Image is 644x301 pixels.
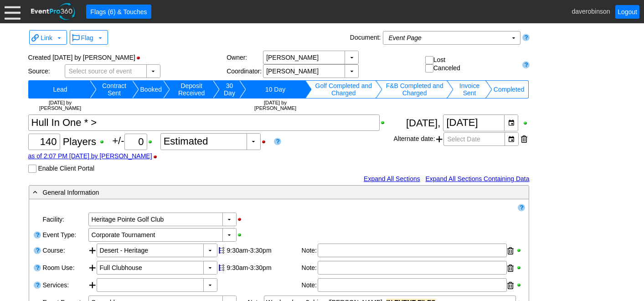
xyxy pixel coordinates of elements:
[41,34,52,42] span: Link
[72,32,104,42] span: Flag
[67,65,134,78] span: Select source of event
[63,136,96,147] span: Players
[364,175,420,182] a: Expand All Sections
[516,265,524,271] div: Show Room Use when printing; click to hide Room Use when printing.
[217,244,226,257] div: Show this item on timeline; click to toggle
[135,55,146,61] div: Hide Status Bar when printing; click to show Status Bar when printing.
[38,165,94,172] label: Enable Client Portal
[227,264,299,271] div: 9:30am-3:30pm
[42,260,88,277] div: Room Use:
[170,80,213,99] td: Change status to Deposit Received
[302,244,318,258] div: Note:
[5,4,21,20] div: Menu: Click or 'Crtl+M' to toggle menu open/close
[453,80,485,99] td: Change status to Invoice Sent
[380,119,390,126] div: Show Event Title when printing; click to hide Event Title when printing.
[393,131,529,147] div: Alternate date:
[42,227,88,243] div: Event Type:
[237,232,247,238] div: Show Event Type when printing; click to hide Event Type when printing.
[246,99,305,112] td: [DATE] by [PERSON_NAME]
[42,212,88,227] div: Facility:
[436,132,443,146] span: Add another alternate date
[312,80,376,99] td: Change status to Golf Completed and Charged
[147,139,158,145] div: Show Plus/Minus Count when printing; click to hide Plus/Minus Count when printing.
[425,56,518,73] div: Lost Canceled
[237,216,247,223] div: Hide Facility when printing; click to show Facility when printing.
[31,99,90,112] td: [DATE] by [PERSON_NAME]
[261,139,271,145] div: Hide Guest Count Status when printing; click to show Guest Count Status when printing.
[227,247,299,254] div: 9:30am-3:30pm
[302,278,318,293] div: Note:
[406,117,440,129] span: [DATE],
[42,277,88,295] div: Services:
[31,80,90,99] td: Change status to Lead
[226,261,301,275] div: Edit start & end times
[425,175,529,182] a: Expand All Sections Containing Data
[42,243,88,260] div: Course:
[521,132,527,146] div: Remove this date
[28,51,227,64] div: Created [DATE] by [PERSON_NAME]
[507,261,514,275] div: Remove room
[88,7,149,16] span: Flags (6) & Touches
[302,261,318,275] div: Note:
[226,244,301,257] div: Edit start & end times
[152,154,163,160] div: Hide Guest Count Stamp when printing; click to show Guest Count Stamp when printing.
[88,7,149,16] span: Flags (6) & Touches
[572,7,610,15] span: daverobinson
[81,34,93,42] span: Flag
[246,80,305,99] td: Change status to 10 Day
[615,5,639,19] a: Logout
[507,244,514,258] div: Remove course
[492,80,526,99] td: Change status to Completed
[220,80,239,99] td: Change status to 30 Day
[227,54,263,61] div: Owner:
[227,67,263,75] div: Coordinator:
[43,189,99,196] span: General Information
[88,244,97,259] div: Add course
[507,279,514,292] div: Remove service
[139,80,163,99] td: Change status to Booked
[112,135,160,146] span: +/-
[31,187,489,197] div: General Information
[516,282,524,288] div: Show Services when printing; click to hide Services when printing.
[446,133,482,145] span: Select Date
[382,80,447,99] td: Change status to F&B Completed and Charged
[30,1,77,22] img: EventPro360
[99,139,109,145] div: Show Guest Count when printing; click to hide Guest Count when printing.
[516,247,524,254] div: Show Course when printing; click to hide Course when printing.
[31,32,63,42] span: Link
[217,261,226,275] div: Show this item on timeline; click to toggle
[348,31,383,47] div: Document:
[88,261,97,276] div: Add room
[522,120,530,126] div: Show Event Date when printing; click to hide Event Date when printing.
[88,278,97,294] div: Add service
[97,80,132,99] td: Change status to Contract Sent
[28,67,65,75] div: Source:
[389,34,422,42] i: Event Page
[28,152,152,160] a: as of 2:07 PM [DATE] by [PERSON_NAME]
